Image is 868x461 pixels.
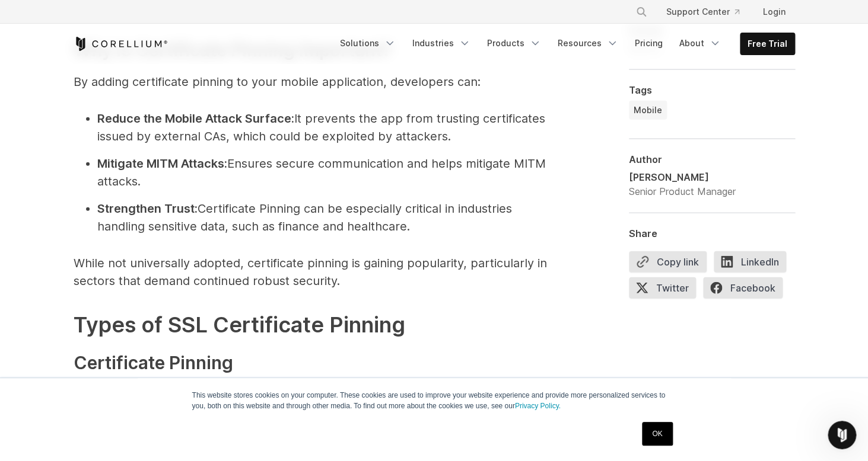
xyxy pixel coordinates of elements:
[753,1,795,23] a: Login
[97,156,227,171] strong: Mitigate MITM Attacks:
[629,84,795,95] div: Tags
[515,402,561,410] a: Privacy Policy.
[74,73,548,91] p: By adding certificate pinning to your mobile application, developers can:
[405,33,478,54] a: Industries
[629,251,707,272] button: Copy link
[629,153,795,165] div: Author
[629,100,667,119] a: Mobile
[551,33,625,54] a: Resources
[74,350,548,376] h3: Certificate Pinning
[672,33,728,54] a: About
[74,254,548,290] p: While not universally adopted, certificate pinning is gaining popularity, particularly in sectors...
[333,33,403,54] a: Solutions
[192,390,676,411] p: This website stores cookies on your computer. These cookies are used to improve your website expe...
[97,155,548,190] li: Ensures secure communication and helps mitigate MITM attacks.
[629,169,736,184] div: [PERSON_NAME]
[629,277,696,298] span: Twitter
[828,421,856,449] iframe: Intercom live chat
[74,309,548,341] h2: Types of SSL Certificate Pinning
[97,111,294,126] strong: Reduce the Mobile Attack Surface:
[703,277,783,298] span: Facebook
[333,33,795,55] div: Navigation Menu
[629,227,795,239] div: Share
[714,251,793,277] a: LinkedIn
[480,33,548,54] a: Products
[703,277,790,303] a: Facebook
[74,37,168,51] a: Corellium Home
[634,104,662,116] span: Mobile
[631,1,652,23] button: Search
[629,184,736,198] div: Senior Product Manager
[629,277,703,303] a: Twitter
[714,251,786,272] span: LinkedIn
[642,422,672,446] a: OK
[97,201,198,216] strong: Strengthen Trust:
[97,200,548,235] li: Certificate Pinning can be especially critical in industries handling sensitive data, such as fin...
[628,33,670,54] a: Pricing
[97,110,548,145] li: It prevents the app from trusting certificates issued by external CAs, which could be exploited b...
[657,1,749,23] a: Support Center
[621,1,795,23] div: Navigation Menu
[740,33,794,55] a: Free Trial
